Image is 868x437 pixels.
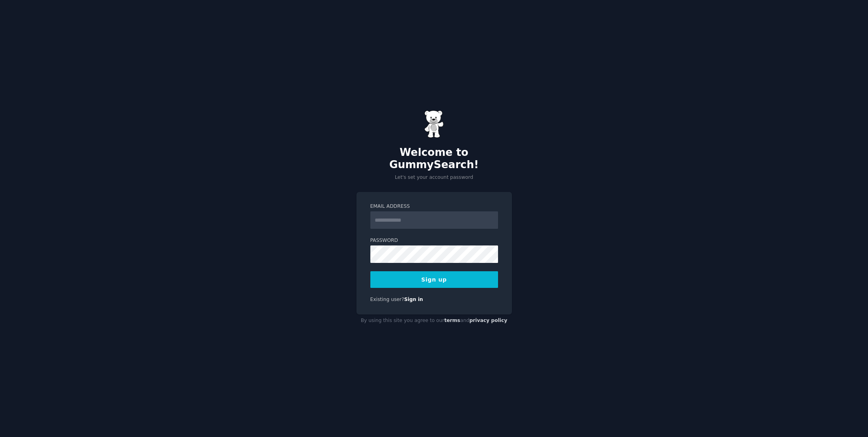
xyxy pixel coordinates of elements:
span: Existing user? [370,297,404,302]
a: Sign in [404,297,423,302]
button: Sign up [370,271,498,288]
img: Gummy Bear [424,110,444,138]
label: Email Address [370,203,498,210]
a: privacy policy [469,318,508,323]
div: By using this site you agree to our and [356,314,512,327]
a: terms [444,318,460,323]
label: Password [370,237,498,244]
h2: Welcome to GummySearch! [356,146,512,171]
p: Let's set your account password [356,174,512,181]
